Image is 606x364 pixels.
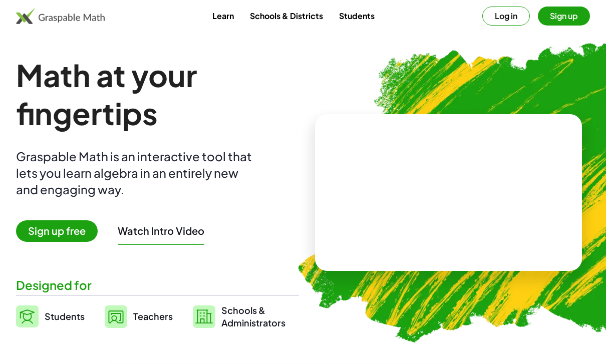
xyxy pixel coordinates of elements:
[221,304,285,329] span: Schools & Administrators
[204,7,242,25] a: Learn
[16,277,299,293] div: Designed for
[242,7,331,25] a: Schools & Districts
[118,224,204,237] button: Watch Intro Video
[105,304,173,329] a: Teachers
[374,155,524,230] video: What is this? This is dynamic math notation. Dynamic math notation plays a central role in how Gr...
[331,7,383,25] a: Students
[16,304,85,329] a: Students
[16,148,256,198] div: Graspable Math is an interactive tool that lets you learn algebra in an entirely new and engaging...
[16,220,98,242] span: Sign up free
[538,7,590,26] button: Sign up
[16,305,39,327] img: svg%3e
[105,305,127,328] img: svg%3e
[193,305,215,328] img: svg%3e
[133,310,173,322] span: Teachers
[193,304,285,329] a: Schools &Administrators
[45,310,85,322] span: Students
[16,56,299,132] h1: Math at your fingertips
[482,7,530,26] button: Log in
